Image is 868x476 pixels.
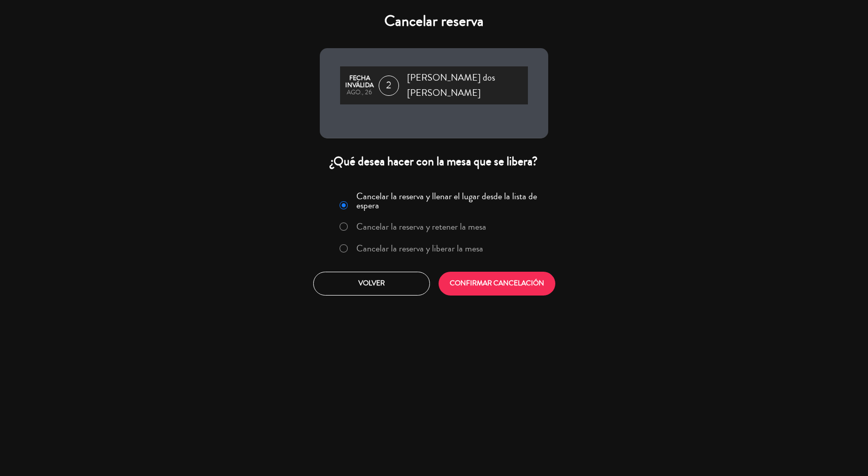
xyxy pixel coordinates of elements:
button: CONFIRMAR CANCELACIÓN [439,272,555,296]
div: ago., 26 [345,89,374,96]
div: Fecha inválida [345,75,374,89]
label: Cancelar la reserva y retener la mesa [356,222,486,231]
span: [PERSON_NAME] dos [PERSON_NAME] [407,70,528,100]
div: ¿Qué desea hacer con la mesa que se libera? [320,154,548,169]
h4: Cancelar reserva [320,12,548,30]
button: Volver [313,272,430,296]
label: Cancelar la reserva y llenar el lugar desde la lista de espera [356,192,542,210]
span: 2 [379,76,399,96]
label: Cancelar la reserva y liberar la mesa [356,244,483,253]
